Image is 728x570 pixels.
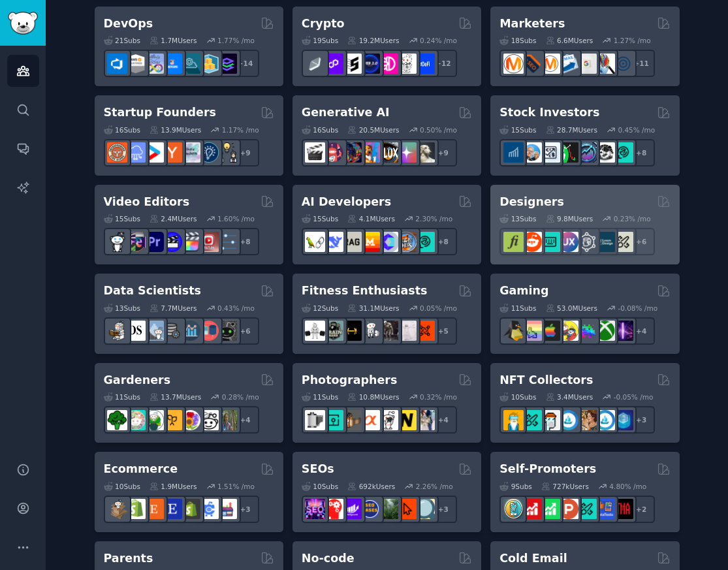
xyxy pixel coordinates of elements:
img: fitness30plus [378,321,398,341]
img: Trading [558,142,578,163]
img: CryptoNews [396,54,417,74]
img: DreamBooth [415,142,435,163]
img: MachineLearning [107,321,127,341]
div: 9 Sub s [499,482,532,491]
div: 0.32 % /mo [420,392,457,402]
h2: Parents [104,550,153,567]
img: GummySearch logo [8,12,38,35]
img: youtubepromotion [522,499,542,519]
img: Emailmarketing [558,54,578,74]
img: ethfinance [305,54,325,74]
img: growmybusiness [217,142,237,163]
div: 0.50 % /mo [420,125,457,135]
img: OpenSourceAI [378,232,398,252]
div: + 5 [430,317,457,345]
div: 12 Sub s [302,304,338,313]
h2: Cold Email [499,550,567,567]
div: + 11 [627,50,655,77]
div: 4.80 % /mo [609,482,646,491]
img: startup [144,142,164,163]
div: 1.27 % /mo [614,36,651,45]
h2: NFT Collectors [499,372,593,388]
img: UX_Design [613,232,633,252]
img: WeddingPhotography [415,410,435,430]
div: 16 Sub s [302,125,338,135]
img: weightroom [360,321,380,341]
div: 20.5M Users [347,125,399,135]
img: ValueInvesting [522,142,542,163]
img: personaltraining [415,321,435,341]
div: + 2 [627,496,655,523]
div: 19.2M Users [347,36,399,45]
img: TwitchStreaming [613,321,633,341]
div: 1.7M Users [150,36,197,45]
img: dalle2 [323,142,343,163]
div: 10 Sub s [302,482,338,491]
img: platformengineering [180,54,200,74]
img: EntrepreneurRideAlong [107,142,127,163]
h2: Ecommerce [104,461,178,477]
img: DigitalItems [613,410,633,430]
div: + 14 [232,50,259,77]
img: ethstaker [341,54,362,74]
img: sdforall [360,142,380,163]
div: 28.7M Users [546,125,597,135]
div: 0.45 % /mo [618,125,655,135]
img: GYM [305,321,325,341]
img: NFTmarket [540,410,560,430]
img: GymMotivation [323,321,343,341]
img: Docker_DevOps [144,54,164,74]
img: SEO_Digital_Marketing [305,499,325,519]
img: SonyAlpha [360,410,380,430]
div: + 6 [232,317,259,345]
div: 15 Sub s [104,214,140,223]
div: 13 Sub s [104,304,140,313]
img: reviewmyshopify [180,499,200,519]
img: GardeningUK [162,410,182,430]
div: + 3 [232,496,259,523]
img: postproduction [217,232,237,252]
div: 4.1M Users [347,214,395,223]
img: OpenseaMarket [595,410,615,430]
img: technicalanalysis [613,142,633,163]
div: 31.1M Users [347,304,399,313]
h2: Video Editors [104,194,190,210]
div: 1.77 % /mo [217,36,255,45]
h2: DevOps [104,16,153,32]
img: ecommerce_growth [217,499,237,519]
div: 16 Sub s [104,125,140,135]
div: + 4 [627,317,655,345]
div: 727k Users [541,482,589,491]
img: PlatformEngineers [217,54,237,74]
img: UrbanGardening [198,410,219,430]
img: gamers [577,321,597,341]
img: starryai [396,142,417,163]
img: AppIdeas [503,499,524,519]
img: Forex [540,142,560,163]
div: + 3 [627,406,655,434]
div: + 9 [430,139,457,166]
h2: AI Developers [302,194,391,210]
img: shopify [125,499,146,519]
div: 0.43 % /mo [217,304,255,313]
img: deepdream [341,142,362,163]
img: aivideo [305,142,325,163]
img: bigseo [522,54,542,74]
div: 15 Sub s [499,125,536,135]
img: SaaS [125,142,146,163]
div: 1.17 % /mo [222,125,259,135]
img: content_marketing [503,54,524,74]
div: 2.4M Users [150,214,197,223]
img: VideoEditors [162,232,182,252]
div: + 4 [232,406,259,434]
div: 10 Sub s [104,482,140,491]
img: UXDesign [558,232,578,252]
div: + 6 [627,228,655,255]
img: analog [305,410,325,430]
div: 15 Sub s [302,214,338,223]
img: SavageGarden [144,410,164,430]
img: DevOpsLinks [162,54,182,74]
div: + 4 [430,406,457,434]
div: 0.23 % /mo [614,214,651,223]
div: 1.60 % /mo [217,214,255,223]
